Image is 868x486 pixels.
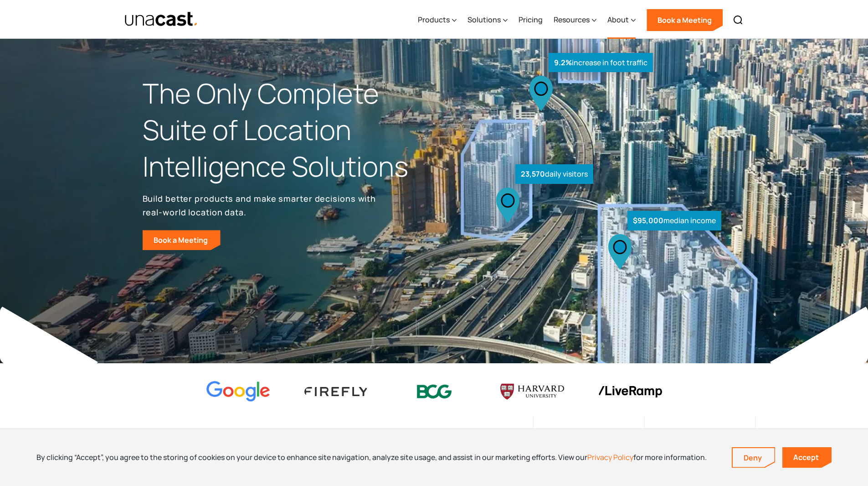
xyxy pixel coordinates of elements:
div: Products [418,14,450,25]
div: By clicking “Accept”, you agree to the storing of cookies on your device to enhance site navigati... [36,452,707,462]
div: Resources [554,1,596,39]
img: Search icon [733,15,744,26]
img: Google logo Color [206,381,270,402]
a: Book a Meeting [647,9,723,31]
div: increase in foot traffic [549,53,653,73]
a: Accept [782,447,832,468]
div: About [607,14,629,25]
strong: 9.2% [554,57,572,68]
img: Firefly Advertising logo [304,387,368,396]
p: Build better products and make smarter decisions with real-world location data. [143,192,380,219]
div: Solutions [467,1,508,39]
div: Resources [554,14,590,25]
a: Pricing [519,1,543,39]
div: daily visitors [515,164,593,184]
img: Harvard U logo [500,381,564,402]
div: median income [627,211,721,230]
strong: $95,000 [633,215,663,225]
a: Privacy Policy [587,452,633,462]
img: liveramp logo [598,386,662,397]
h1: The Only Complete Suite of Location Intelligence Solutions [143,75,434,184]
strong: 23,570 [521,169,545,179]
a: Deny [733,448,775,467]
a: home [124,11,199,27]
img: Unacast text logo [124,11,199,27]
div: Solutions [467,14,501,25]
div: Products [418,1,457,39]
img: BCG logo [402,379,466,405]
a: Book a Meeting [143,230,221,250]
div: About [607,1,636,39]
